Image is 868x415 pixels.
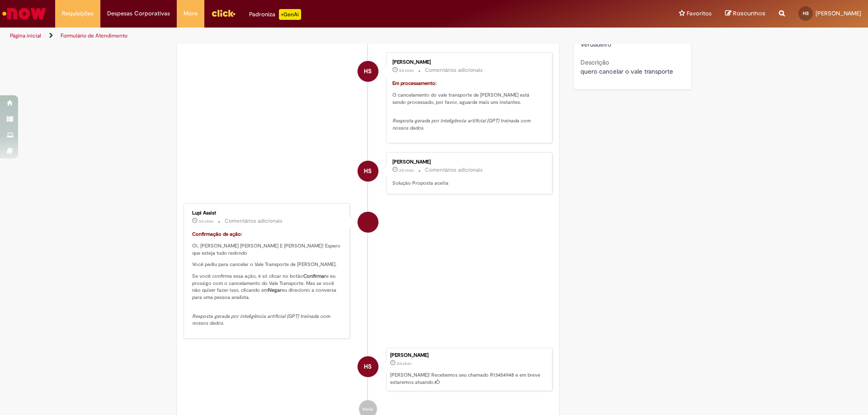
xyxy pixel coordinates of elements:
[1,5,47,23] img: ServiceNow
[580,67,673,75] span: quero cancelar o vale transporte
[816,9,861,17] span: [PERSON_NAME]
[392,92,543,106] p: O cancelamento do vale transporte de [PERSON_NAME] está sendo processado, por favor, aguarde mais...
[184,348,552,391] li: Haylle Roberto Moura E Souza
[364,356,372,378] span: HS
[733,9,765,18] span: Rascunhos
[803,10,809,16] span: HS
[399,168,414,173] time: 28/08/2025 04:12:20
[425,66,483,74] small: Comentários adicionais
[725,9,765,18] a: Rascunhos
[580,58,609,66] b: Descrição
[392,117,532,131] em: Resposta gerada por inteligência artificial (GPT) treinada com nossos dados.
[392,180,543,187] p: Solução Proposta aceita
[397,361,411,366] span: 2d atrás
[390,353,547,358] div: [PERSON_NAME]
[7,28,572,44] ul: Trilhas de página
[399,68,414,73] time: 28/08/2025 04:12:21
[192,242,343,256] p: Oi, [PERSON_NAME] [PERSON_NAME] E [PERSON_NAME]! Espero que esteja tudo redondo
[184,9,198,18] span: More
[10,32,41,39] a: Página inicial
[192,313,331,327] em: Resposta gerada por inteligência artificial (GPT) treinada com nossos dados.
[425,166,483,174] small: Comentários adicionais
[358,61,378,82] div: Haylle Roberto Moura E Souza
[358,356,378,377] div: Haylle Roberto Moura E Souza
[358,161,378,182] div: Haylle Roberto Moura E Souza
[192,231,242,238] font: Confirmação de ação:
[199,219,213,224] time: 28/08/2025 04:11:24
[364,61,372,82] span: HS
[61,32,127,39] a: Formulário de Atendimento
[392,159,543,165] div: [PERSON_NAME]
[397,361,411,366] time: 28/08/2025 04:11:17
[358,212,378,233] div: Lupi Assist
[199,219,213,224] span: 2d atrás
[268,287,282,294] strong: Negar
[192,261,343,268] p: Você pediu para cancelar o Vale Transporte de [PERSON_NAME].
[392,60,543,65] div: [PERSON_NAME]
[303,273,326,280] strong: Confirmar
[580,40,611,48] span: Verdadeiro
[399,68,414,73] span: 2d atrás
[225,217,283,225] small: Comentários adicionais
[399,168,414,173] span: 2d atrás
[107,9,170,18] span: Despesas Corporativas
[192,273,343,301] p: Se você confirma essa ação, é só clicar no botão e eu prossigo com o cancelamento do Vale Transpo...
[211,6,236,20] img: click_logo_yellow_360x200.png
[192,210,343,216] div: Lupi Assist
[364,160,372,182] span: HS
[62,9,94,18] span: Requisições
[249,9,301,20] div: Padroniza
[687,9,712,18] span: Favoritos
[390,372,547,386] p: [PERSON_NAME]! Recebemos seu chamado R13454948 e em breve estaremos atuando.
[279,9,301,20] p: +GenAi
[392,80,437,87] font: Em processamento:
